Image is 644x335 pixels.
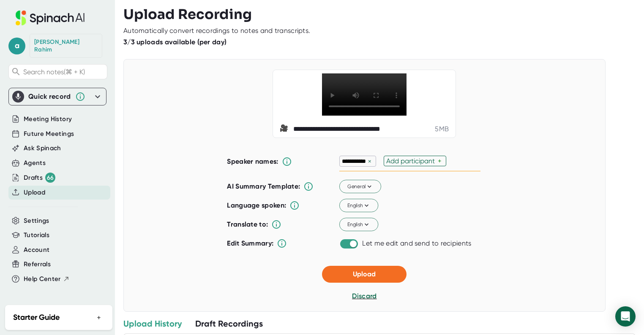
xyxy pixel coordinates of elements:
div: Let me edit and send to recipients [362,239,471,248]
span: English [347,202,371,209]
b: Edit Summary: [227,239,273,247]
button: English [339,199,378,213]
b: Language spoken: [227,201,286,209]
button: Agents [24,158,46,168]
div: Upload History [123,318,182,329]
button: Meeting History [24,114,72,124]
button: Tutorials [24,230,49,240]
div: Draft Recordings [195,318,263,329]
button: Upload [322,266,407,283]
h2: Starter Guide [13,312,60,323]
b: 3/3 uploads available (per day) [123,38,226,46]
button: General [339,180,381,194]
span: Help Center [24,274,61,284]
span: General [347,183,374,190]
div: 5 MB [435,125,449,133]
button: Help Center [24,274,70,284]
div: × [366,157,374,165]
button: Settings [24,216,49,226]
div: Open Intercom Messenger [615,306,636,327]
button: Drafts 66 [24,173,55,183]
button: Discard [352,291,377,301]
div: Abdul Rahim [34,38,98,53]
b: AI Summary Template: [227,182,300,191]
span: Search notes (⌘ + K) [23,68,85,76]
button: Upload [24,188,45,197]
button: Future Meetings [24,129,74,139]
h3: Upload Recording [123,6,636,22]
b: Speaker names: [227,157,278,165]
button: Ask Spinach [24,143,61,153]
button: Account [24,245,49,255]
span: English [347,221,371,228]
button: Referrals [24,259,51,269]
div: Add participant [386,157,438,165]
span: Upload [353,270,376,278]
span: a [8,38,25,54]
div: Automatically convert recordings to notes and transcripts. [123,27,310,35]
b: Translate to: [227,220,268,228]
span: Discard [352,292,377,300]
div: 66 [45,173,55,183]
div: Quick record [12,88,103,105]
div: Drafts [24,173,55,183]
button: English [339,218,378,232]
button: + [93,311,104,324]
div: + [438,157,444,165]
span: video [280,124,290,134]
div: Quick record [28,92,71,101]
